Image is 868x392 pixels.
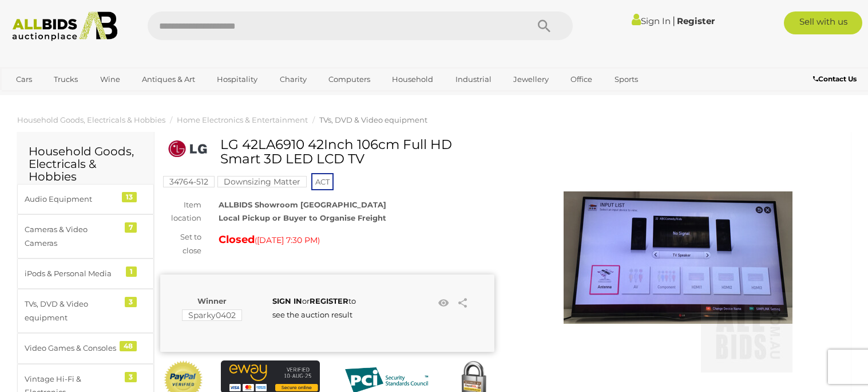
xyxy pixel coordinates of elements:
[272,296,356,319] span: or to see the auction result
[182,309,242,321] mark: Sparky0402
[255,236,320,245] span: ( )
[385,70,441,89] a: Household
[125,297,137,307] div: 3
[93,70,128,89] a: Wine
[219,213,386,222] strong: Local Pickup or Buyer to Organise Freight
[563,70,600,89] a: Office
[209,70,265,89] a: Hospitality
[125,222,137,233] div: 7
[564,143,792,373] img: LG 42LA6910 42Inch 106cm Full HD Smart 3D LED LCD TV
[163,177,215,186] a: 34764-512
[257,235,318,245] span: [DATE] 7:30 PM
[25,297,119,324] div: TVs, DVD & Video equipment
[25,223,119,250] div: Cameras & Video Cameras
[152,230,210,257] div: Set to close
[17,258,154,289] a: iPods & Personal Media 1
[166,138,492,167] h1: LG 42LA6910 42Inch 106cm Full HD Smart 3D LED LCD TV
[813,75,857,83] b: Contact Us
[506,70,556,89] a: Jewellery
[17,333,154,363] a: Video Games & Consoles 48
[219,233,255,246] strong: Closed
[17,214,154,258] a: Cameras & Video Cameras 7
[516,11,573,40] button: Search
[219,200,386,209] strong: ALLBIDS Showroom [GEOGRAPHIC_DATA]
[17,289,154,333] a: TVs, DVD & Video equipment 3
[126,266,137,277] div: 1
[17,115,165,124] a: Household Goods, Electricals & Hobbies
[9,89,105,108] a: [GEOGRAPHIC_DATA]
[29,145,142,183] h2: Household Goods, Electricals & Hobbies
[272,296,302,305] a: SIGN IN
[166,140,212,157] img: LG 42LA6910 42Inch 106cm Full HD Smart 3D LED LCD TV
[321,70,378,89] a: Computers
[152,198,210,225] div: Item location
[435,295,452,312] li: Watch this item
[310,296,348,305] a: REGISTER
[784,11,862,34] a: Sell with us
[448,70,499,89] a: Industrial
[25,267,119,280] div: iPods & Personal Media
[672,14,675,27] span: |
[217,177,307,186] a: Downsizing Matter
[17,184,154,214] a: Audio Equipment 13
[272,70,314,89] a: Charity
[25,193,119,206] div: Audio Equipment
[46,70,85,89] a: Trucks
[177,115,308,124] a: Home Electronics & Entertainment
[319,115,427,124] a: TVs, DVD & Video equipment
[25,342,119,355] div: Video Games & Consoles
[607,70,645,89] a: Sports
[163,176,215,187] mark: 34764-512
[9,70,39,89] a: Cars
[677,15,715,26] a: Register
[125,372,137,382] div: 3
[6,11,124,41] img: Allbids.com.au
[122,192,137,202] div: 13
[134,70,203,89] a: Antiques & Art
[632,15,671,26] a: Sign In
[813,73,859,85] a: Contact Us
[311,173,334,190] span: ACT
[120,341,137,351] div: 48
[197,296,227,305] b: Winner
[217,176,307,187] mark: Downsizing Matter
